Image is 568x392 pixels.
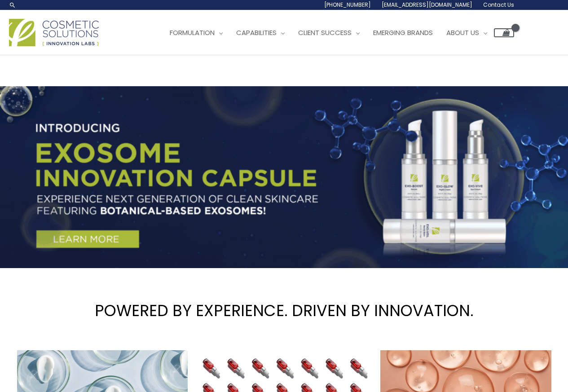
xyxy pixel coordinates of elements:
span: [EMAIL_ADDRESS][DOMAIN_NAME] [382,1,472,9]
a: View Shopping Cart, empty [494,28,514,37]
nav: Site Navigation [156,19,514,46]
a: Search icon link [9,1,16,9]
a: Client Success [291,19,366,46]
a: Capabilities [229,19,291,46]
span: Capabilities [236,28,277,37]
span: Contact Us [483,1,514,9]
img: Cosmetic Solutions Logo [9,19,99,46]
span: [PHONE_NUMBER] [324,1,371,9]
span: Emerging Brands [373,28,433,37]
a: Formulation [163,19,229,46]
span: Formulation [170,28,215,37]
span: Client Success [298,28,352,37]
a: Emerging Brands [366,19,440,46]
span: About Us [446,28,479,37]
a: About Us [440,19,494,46]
